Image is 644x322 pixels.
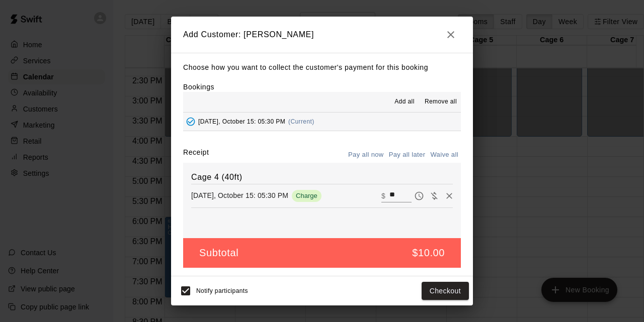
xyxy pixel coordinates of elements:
h5: Subtotal [199,246,238,260]
h6: Cage 4 (40ft) [191,171,453,184]
button: Add all [388,94,421,110]
button: Pay all now [346,147,386,163]
h2: Add Customer: [PERSON_NAME] [171,17,473,53]
button: Waive all [428,147,461,163]
span: Notify participants [196,287,248,294]
button: Remove [442,188,457,203]
span: [DATE], October 15: 05:30 PM [198,118,285,125]
button: Added - Collect Payment[DATE], October 15: 05:30 PM(Current) [183,113,461,131]
button: Remove all [421,94,461,110]
label: Bookings [183,83,214,91]
p: Choose how you want to collect the customer's payment for this booking [183,61,461,74]
label: Receipt [183,147,209,163]
h5: $10.00 [412,246,445,260]
button: Pay all later [386,147,428,163]
span: Waive payment [427,191,442,199]
button: Checkout [422,282,469,300]
span: Add all [394,97,415,107]
span: Remove all [425,97,457,107]
p: $ [381,191,385,201]
span: (Current) [288,118,314,125]
span: Charge [292,192,321,199]
p: [DATE], October 15: 05:30 PM [191,190,288,200]
span: Pay later [412,191,427,199]
button: Added - Collect Payment [183,114,198,129]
